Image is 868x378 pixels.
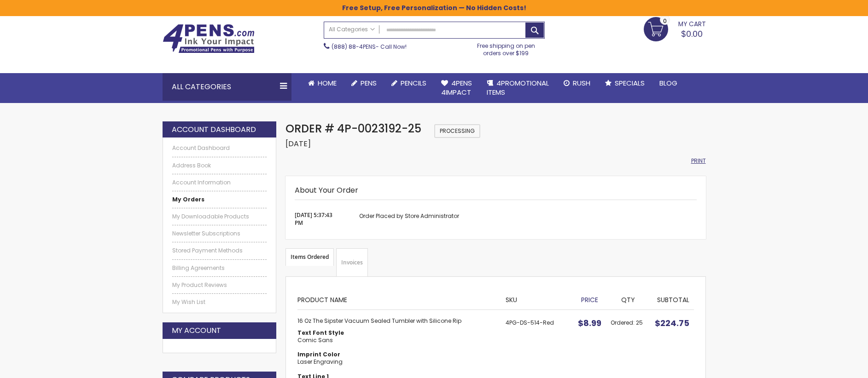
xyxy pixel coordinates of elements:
th: Product Name [297,288,501,309]
a: Blog [652,73,685,93]
span: Print [691,157,706,165]
span: [DATE] [285,138,311,149]
a: Rush [556,73,598,93]
a: Stored Payment Methods [172,247,267,254]
a: Print [691,157,706,165]
th: Price [573,288,606,309]
div: Free shipping on pen orders over $199 [467,39,545,57]
dt: Imprint Color [297,351,496,358]
a: My Orders [172,196,267,203]
a: $0.00 0 [644,17,706,40]
strong: Account Dashboard [172,125,256,135]
a: Pens [344,73,384,93]
span: 4Pens 4impact [441,78,472,97]
a: Invoices [336,248,368,277]
dt: Text Font Style [297,329,496,337]
a: Billing Agreements [172,264,267,272]
a: Address Book [172,162,267,169]
strong: 16 Oz The Sipster Vacuum Sealed Tumbler with Silicone Rip [297,317,496,325]
a: Specials [598,73,652,93]
dt: [DATE] 5:37:43 PM [295,212,336,226]
dd: Comic Sans [297,337,496,344]
span: Ordered [611,319,636,326]
span: 4PROMOTIONAL ITEMS [487,78,549,97]
th: Qty [606,288,650,309]
a: Home [301,73,344,93]
a: My Product Reviews [172,281,267,289]
span: $0.00 [681,28,703,40]
span: Blog [659,78,677,88]
img: 4Pens Custom Pens and Promotional Products [163,24,255,53]
strong: My Account [172,326,221,336]
a: Newsletter Subscriptions [172,230,267,237]
strong: Items Ordered [285,248,334,266]
span: Rush [573,78,590,88]
a: Account Information [172,179,267,186]
dd: Order Placed by Store Administrator [359,212,696,220]
th: Subtotal [650,288,693,309]
span: $8.99 [578,317,601,329]
a: 4Pens4impact [434,73,479,103]
span: Pencils [401,78,426,88]
span: Order # 4P-0023192-25 [285,121,421,136]
div: All Categories [163,73,291,101]
span: All Categories [329,26,375,33]
a: Pencils [384,73,434,93]
span: Processing [434,124,480,138]
th: SKU [501,288,574,309]
span: 0 [663,17,667,25]
dd: Laser Engraving [297,358,496,366]
strong: About Your Order [295,185,358,195]
span: $224.75 [655,317,689,329]
a: 4PROMOTIONALITEMS [479,73,556,103]
span: 25 [636,319,643,326]
a: My Downloadable Products [172,213,267,220]
a: My Wish List [172,298,267,306]
span: Specials [615,78,645,88]
span: Pens [361,78,377,88]
span: Home [318,78,337,88]
a: All Categories [324,22,379,37]
span: - Call Now! [332,43,407,51]
a: (888) 88-4PENS [332,43,376,51]
strong: My Orders [172,195,204,203]
a: Account Dashboard [172,144,267,152]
